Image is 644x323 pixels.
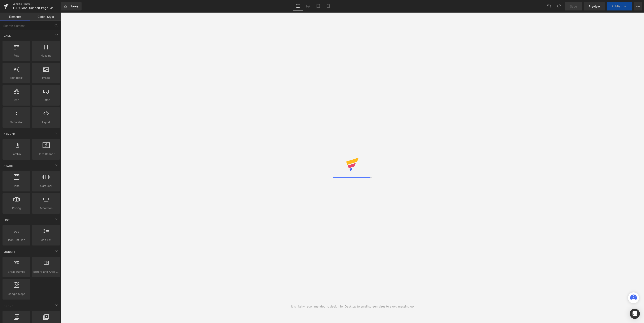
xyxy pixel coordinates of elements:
[570,4,577,9] span: Save
[33,270,59,274] span: Before and After Images
[634,2,642,10] button: More
[13,2,61,5] a: Landing Pages
[303,2,313,10] a: Laptop
[4,98,29,102] span: Icon
[313,2,323,10] a: Tablet
[4,53,29,58] span: Row
[3,132,16,136] span: Banner
[589,4,600,9] span: Preview
[291,304,414,309] div: It is highly recommended to design for Desktop to small screen sizes to avoid messing up
[4,184,29,188] span: Tabs
[61,2,82,10] a: New Library
[3,250,16,254] span: Module
[4,120,29,124] span: Separator
[33,152,59,156] span: Hero Banner
[4,206,29,210] span: Pricing
[323,2,333,10] a: Mobile
[30,13,61,21] a: Global Style
[13,6,48,10] span: TCP Global Support Page
[607,2,632,10] button: Publish
[293,2,303,10] a: Desktop
[545,2,553,10] button: Undo
[4,292,29,296] span: Google Maps
[33,238,59,242] span: Icon List
[3,164,13,168] span: Stack
[555,2,563,10] button: Redo
[33,184,59,188] span: Carousel
[3,304,14,308] span: Popup
[33,76,59,80] span: Image
[33,98,59,102] span: Button
[33,120,59,124] span: Liquid
[33,206,59,210] span: Accordion
[584,2,605,10] a: Preview
[3,34,11,38] span: Base
[33,53,59,58] span: Heading
[69,4,79,8] span: Library
[612,5,622,8] span: Publish
[630,309,640,319] div: Open Intercom Messenger
[4,270,29,274] span: Breadcrumbs
[3,218,10,222] span: List
[4,238,29,242] span: Icon List Hoz
[4,76,29,80] span: Text Block
[4,152,29,156] span: Parallax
